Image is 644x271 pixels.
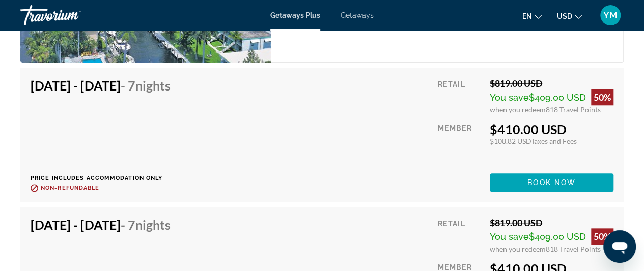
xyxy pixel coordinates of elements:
[438,217,482,253] div: Retail
[591,89,613,105] div: 50%
[546,105,601,114] span: 818 Travel Points
[522,12,532,20] span: en
[20,2,122,28] a: Travorium
[522,9,542,23] button: Change language
[341,11,374,19] a: Getaways
[531,137,577,145] span: Taxes and Fees
[135,78,171,93] span: Nights
[490,217,613,228] div: $819.00 USD
[603,10,618,20] span: YM
[490,105,546,114] span: when you redeem
[490,92,529,103] span: You save
[529,231,586,242] span: $409.00 USD
[31,217,171,232] h4: [DATE] - [DATE]
[603,230,636,263] iframe: Button to launch messaging window
[490,122,613,137] div: $410.00 USD
[527,178,576,187] span: Book now
[490,78,613,89] div: $819.00 USD
[490,137,613,145] div: $108.82 USD
[438,78,482,114] div: Retail
[438,122,482,166] div: Member
[41,185,99,191] span: Non-refundable
[270,11,320,19] a: Getaways Plus
[121,78,171,93] span: - 7
[557,12,572,20] span: USD
[591,228,613,245] div: 50%
[597,5,624,26] button: User Menu
[529,92,586,103] span: $409.00 USD
[490,231,529,242] span: You save
[490,245,546,253] span: when you redeem
[490,173,613,192] button: Book now
[31,78,171,93] h4: [DATE] - [DATE]
[135,217,171,232] span: Nights
[557,9,582,23] button: Change currency
[31,175,178,182] p: Price includes accommodation only
[121,217,171,232] span: - 7
[546,245,601,253] span: 818 Travel Points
